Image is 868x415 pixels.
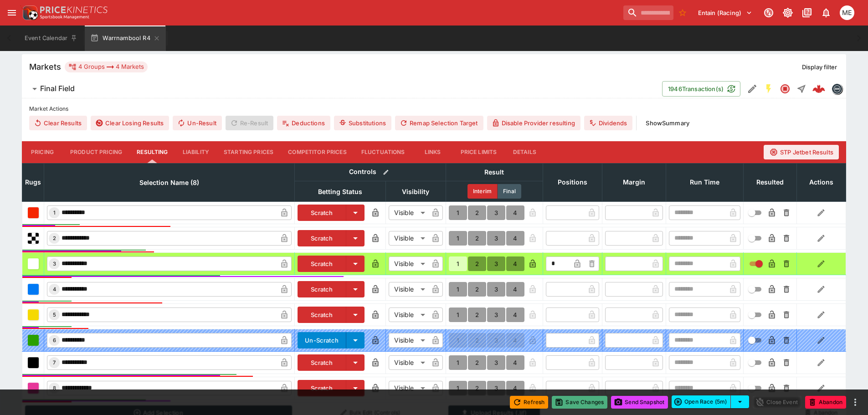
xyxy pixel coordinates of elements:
[506,381,524,395] button: 4
[40,15,89,19] img: Sportsbook Management
[449,355,467,370] button: 1
[216,141,281,163] button: Starting Prices
[468,231,486,246] button: 2
[68,61,144,72] div: 4 Groups 4 Markets
[487,381,505,395] button: 3
[129,177,209,188] span: Selection Name (8)
[389,333,428,348] div: Visible
[744,81,760,97] button: Edit Detail
[277,116,330,130] button: Deductions
[506,282,524,297] button: 4
[389,256,428,271] div: Visible
[510,396,548,409] button: Refresh
[810,80,828,98] a: dbb1b4d3-38ac-4c9b-92dc-9f465a4ec08b
[4,5,20,21] button: open drawer
[392,186,439,197] span: Visibility
[506,231,524,246] button: 4
[506,205,524,220] button: 4
[63,141,129,163] button: Product Pricing
[446,163,543,181] th: Result
[693,5,758,20] button: Select Tenant
[298,205,346,221] button: Scratch
[506,256,524,271] button: 4
[334,116,391,130] button: Substitutions
[832,84,842,94] img: betmakers
[832,83,842,94] div: betmakers
[584,116,632,130] button: Dividends
[51,286,58,292] span: 4
[760,81,777,97] button: SGM Enabled
[468,381,486,395] button: 2
[504,141,545,163] button: Details
[837,3,857,23] button: Matt Easter
[129,141,175,163] button: Resulting
[602,163,666,201] th: Margin
[175,141,216,163] button: Liability
[487,116,580,130] button: Disable Provider resulting
[796,163,846,201] th: Actions
[298,230,346,246] button: Scratch
[793,81,810,97] button: Straight
[354,141,412,163] button: Fluctuations
[29,116,87,130] button: Clear Results
[780,83,791,94] svg: Closed
[812,82,825,95] div: dbb1b4d3-38ac-4c9b-92dc-9f465a4ec08b
[85,26,165,51] button: Warrnambool R4
[412,141,453,163] button: Links
[449,282,467,297] button: 1
[672,395,749,408] div: split button
[19,26,83,51] button: Event Calendar
[812,82,825,95] img: logo-cerberus--red.svg
[298,332,346,348] button: Un-Scratch
[611,396,668,409] button: Send Snapshot
[29,61,61,72] h5: Markets
[468,355,486,370] button: 2
[51,359,57,366] span: 7
[29,102,839,116] label: Market Actions
[22,80,662,98] button: Final Field
[799,5,815,21] button: Documentation
[487,256,505,271] button: 3
[298,256,346,272] button: Scratch
[731,395,749,408] button: select merge strategy
[449,381,467,395] button: 1
[777,81,793,97] button: Closed
[666,163,743,201] th: Run Time
[389,205,428,220] div: Visible
[298,281,346,297] button: Scratch
[796,60,842,74] button: Display filter
[449,256,467,271] button: 1
[662,81,740,97] button: 1946Transaction(s)
[506,355,524,370] button: 4
[51,235,58,241] span: 2
[449,205,467,220] button: 1
[640,116,695,130] button: ShowSummary
[389,355,428,370] div: Visible
[850,397,861,408] button: more
[468,282,486,297] button: 2
[453,141,504,163] button: Price Limits
[295,163,446,181] th: Controls
[840,5,854,20] div: Matt Easter
[498,184,521,199] button: Final
[468,256,486,271] button: 2
[51,312,58,318] span: 5
[173,116,221,130] button: Un-Result
[675,5,690,20] button: No Bookmarks
[22,163,44,201] th: Rugs
[51,337,58,343] span: 6
[487,231,505,246] button: 3
[298,354,346,371] button: Scratch
[389,282,428,297] div: Visible
[805,396,846,409] button: Abandon
[51,261,58,267] span: 3
[467,184,498,199] button: Interim
[449,231,467,246] button: 1
[487,205,505,220] button: 3
[40,84,75,93] h6: Final Field
[40,6,108,13] img: PriceKinetics
[623,5,673,20] input: search
[389,307,428,322] div: Visible
[389,231,428,246] div: Visible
